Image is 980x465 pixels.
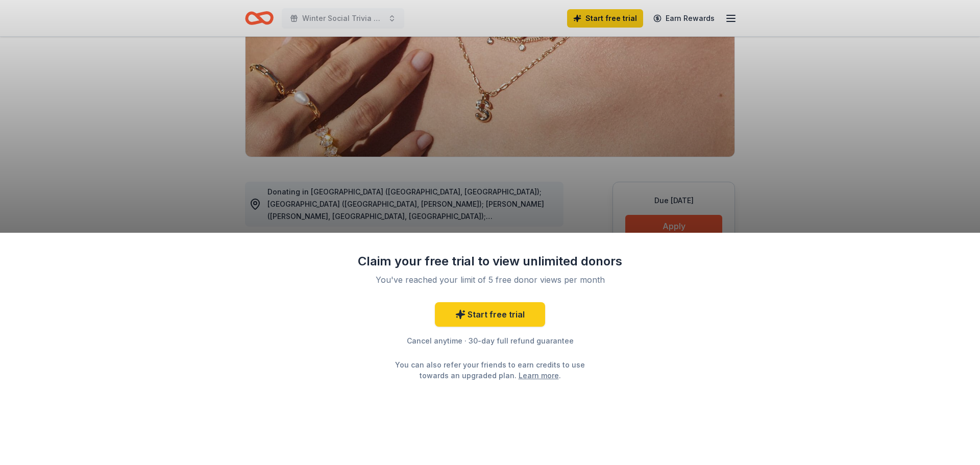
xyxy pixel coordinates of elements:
[370,274,610,286] div: You've reached your limit of 5 free donor views per month
[357,335,623,347] div: Cancel anytime · 30-day full refund guarantee
[435,302,545,327] a: Start free trial
[519,370,559,381] a: Learn more
[386,359,594,381] div: You can also refer your friends to earn credits to use towards an upgraded plan. .
[357,253,623,270] div: Claim your free trial to view unlimited donors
